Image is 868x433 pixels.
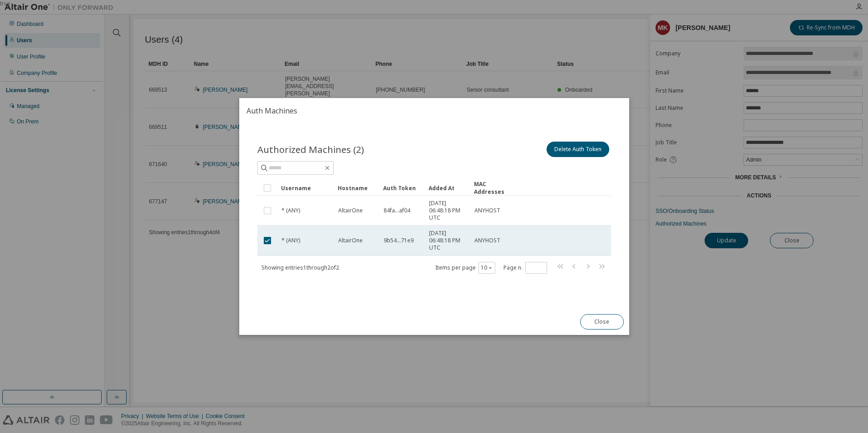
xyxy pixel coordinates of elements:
span: * (ANY) [281,237,300,244]
span: ANYHOST [474,207,500,214]
h2: Auth Machines [239,98,629,123]
span: 9b54...71e9 [384,237,414,244]
span: AltairOne [338,237,363,244]
div: Auth Token [383,181,421,195]
div: Added At [429,181,467,195]
span: Items per page [435,262,495,274]
span: [DATE] 06:48:18 PM UTC [429,230,466,251]
span: Showing entries 1 through 2 of 2 [261,264,339,271]
span: 84fa...af04 [384,207,410,214]
button: Close [580,314,623,330]
button: 10 [480,264,493,271]
button: Delete Auth Token [546,142,609,157]
span: AltairOne [338,207,363,214]
div: Username [281,181,330,195]
span: ANYHOST [474,237,500,244]
div: Hostname [338,181,376,195]
span: Authorized Machines (2) [257,143,364,156]
div: MAC Addresses [474,180,512,196]
span: Page n. [503,262,547,274]
span: * (ANY) [281,207,300,214]
span: [DATE] 06:48:18 PM UTC [429,200,466,221]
